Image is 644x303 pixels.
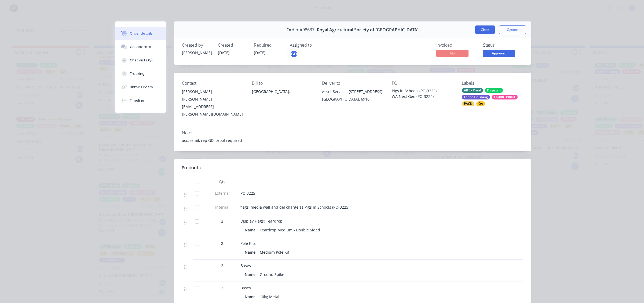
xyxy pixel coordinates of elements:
[258,248,291,256] div: Medium Pole Kit
[218,43,247,48] div: Created
[240,219,283,224] span: Display Flags: Teardrop
[462,88,483,93] div: ART - Proof
[322,88,383,105] div: Asset Services [STREET_ADDRESS][GEOGRAPHIC_DATA], 6910
[475,25,495,34] button: Close
[483,43,523,48] div: Status
[221,241,223,246] span: 2
[252,81,313,86] div: Bill to
[221,263,223,268] span: 2
[115,80,166,94] button: Linked Orders
[182,88,243,118] div: [PERSON_NAME][PERSON_NAME][EMAIL_ADDRESS][PERSON_NAME][DOMAIN_NAME]
[317,27,419,32] span: Royal Agricultural Society of [GEOGRAPHIC_DATA]
[240,285,251,290] span: Bases
[206,176,238,187] div: Qty
[254,50,266,55] span: [DATE]
[462,81,523,86] div: Labels
[240,205,349,210] span: flags, media wall and del charge as Pigs in Schools (PO-3225)
[182,165,201,171] div: Products
[182,130,523,135] div: Notes
[245,226,258,234] div: Name
[322,88,383,95] div: Asset Services [STREET_ADDRESS]
[130,98,144,103] div: Timeline
[492,95,518,99] div: FABRIC PRINT
[115,27,166,40] button: Order details
[130,45,151,49] div: Collaborate
[130,31,153,36] div: Order details
[245,271,258,278] div: Name
[462,95,490,99] div: Fabric Finishing
[182,95,243,118] div: [PERSON_NAME][EMAIL_ADDRESS][PERSON_NAME][DOMAIN_NAME]
[462,101,474,106] div: PACK
[240,263,251,268] span: Bases
[322,95,383,103] div: [GEOGRAPHIC_DATA], 6910
[436,43,477,48] div: Invoiced
[240,241,256,246] span: Pole Kits
[208,190,236,196] span: External
[290,50,298,58] button: GD
[258,293,281,301] div: 10kg Metal
[392,81,453,86] div: PO
[499,25,526,34] button: Options
[483,50,515,57] span: Approved
[115,67,166,80] button: Tracking
[182,88,243,95] div: [PERSON_NAME]
[130,58,153,63] div: Checklists 0/0
[287,27,317,32] span: Order #98637 -
[245,293,258,301] div: Name
[130,71,145,76] div: Tracking
[252,88,313,105] div: [GEOGRAPHIC_DATA],
[258,271,286,278] div: Ground Spike
[483,50,515,58] button: Approved
[115,40,166,54] button: Collaborate
[182,81,243,86] div: Contact
[254,43,283,48] div: Required
[130,85,153,90] div: Linked Orders
[208,204,236,210] span: Internal
[115,54,166,67] button: Checklists 0/0
[252,88,313,95] div: [GEOGRAPHIC_DATA],
[182,50,211,56] div: [PERSON_NAME]
[245,248,258,256] div: Name
[240,191,255,196] span: PO 3225
[221,218,223,224] span: 2
[182,138,523,143] div: acc, retail, rep GD, proof required
[392,88,453,99] div: Pigs in Schools (PO-3225) WA Next Gen (PO-3224)
[290,43,343,48] div: Assigned to
[476,101,485,106] div: QA
[485,88,503,93] div: Dispatch
[182,43,211,48] div: Created by
[221,285,223,291] span: 2
[436,50,469,57] span: No
[218,50,230,55] span: [DATE]
[115,94,166,107] button: Timeline
[258,226,322,234] div: Teardrop Medium - Double Sided
[322,81,383,86] div: Deliver to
